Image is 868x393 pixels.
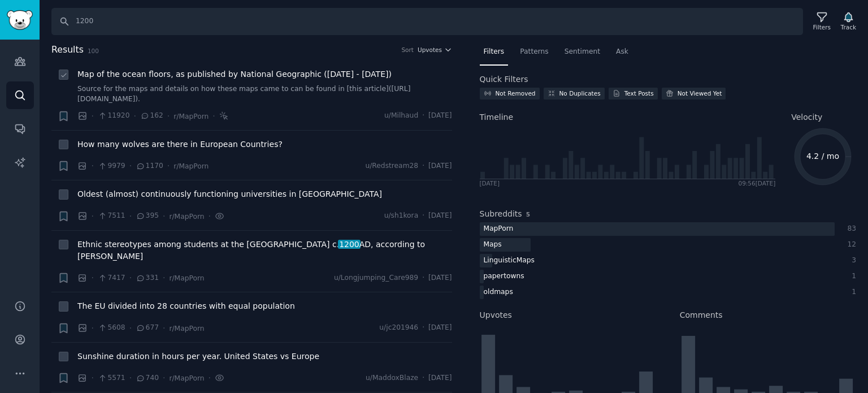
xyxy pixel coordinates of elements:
button: Track [837,10,860,33]
span: · [92,210,94,222]
span: r/MapPorn [173,113,209,120]
span: · [167,110,170,122]
span: 5571 [98,373,125,383]
a: Ethnic stereotypes among students at the [GEOGRAPHIC_DATA] c.1200AD, according to [PERSON_NAME] [77,239,452,262]
h2: Upvotes [480,309,512,321]
span: · [422,273,424,283]
span: 100 [88,47,99,54]
span: r/MapPorn [169,213,204,221]
span: u/Longjumping_Care989 [334,273,418,283]
span: 9979 [98,161,125,171]
span: · [212,110,215,122]
div: oldmaps [480,286,517,300]
div: Sort [401,46,414,54]
span: Velocity [791,111,822,123]
span: u/MaddoxBlaze [366,373,418,383]
span: · [129,160,132,172]
div: 09:56 [DATE] [738,179,775,187]
div: papertowns [480,270,528,284]
a: Map of the ocean floors, as published by National Geographic ([DATE] - [DATE]) [77,68,392,80]
span: 162 [140,111,163,121]
input: Search Keyword [51,8,803,35]
div: 1 [847,287,857,297]
span: · [129,322,132,334]
span: Results [51,43,84,57]
div: MapPorn [480,222,518,236]
span: [DATE] [428,273,452,283]
span: Ask [616,47,628,57]
div: Track [841,23,856,31]
span: · [129,210,132,222]
span: · [133,110,136,122]
span: 7417 [98,273,125,283]
text: 4.2 / mo [806,152,839,161]
span: 395 [136,211,159,221]
h2: Subreddits [480,208,522,220]
span: u/Redstream28 [365,161,418,171]
span: · [129,272,132,284]
div: LinguisticMaps [480,254,539,268]
span: [DATE] [428,211,452,221]
span: u/jc201946 [379,323,418,333]
span: · [167,160,170,172]
span: r/MapPorn [169,325,204,332]
div: 1 [847,271,857,282]
span: r/MapPorn [173,162,209,170]
a: How many wolves are there in European Countries? [77,139,283,150]
span: r/MapPorn [169,374,204,382]
span: · [163,210,165,222]
span: 11920 [98,111,129,121]
span: · [422,161,424,171]
span: 1200 [338,240,360,249]
span: · [129,372,132,384]
a: Sunshine duration in hours per year. United States vs Europe [77,351,319,362]
span: 677 [136,323,159,333]
span: u/Milhaud [384,111,418,121]
span: [DATE] [428,373,452,383]
div: [DATE] [480,179,500,187]
span: Filters [484,47,505,57]
h2: Comments [680,309,723,321]
div: Maps [480,238,506,252]
span: r/MapPorn [169,274,204,282]
a: Source for the maps and details on how these maps came to can be found in [this article]([URL][DO... [77,84,452,104]
span: [DATE] [428,111,452,121]
div: Not Viewed Yet [678,89,722,97]
div: No Duplicates [559,89,601,97]
div: Not Removed [496,89,536,97]
a: Oldest (almost) continuously functioning universities in [GEOGRAPHIC_DATA] [77,188,382,200]
img: GummySearch logo [7,10,33,30]
span: 5 [526,211,530,218]
span: · [208,372,210,384]
span: · [208,210,210,222]
div: 12 [847,240,857,250]
span: u/sh1kora [384,211,419,221]
span: · [92,272,94,284]
span: 331 [136,273,159,283]
span: 5608 [98,323,125,333]
span: · [92,110,94,122]
span: Patterns [520,47,548,57]
div: 83 [847,224,857,234]
span: [DATE] [428,323,452,333]
span: · [422,373,424,383]
span: · [92,322,94,334]
span: 7511 [98,211,125,221]
button: Upvotes [418,46,452,54]
span: Ethnic stereotypes among students at the [GEOGRAPHIC_DATA] c. AD, according to [PERSON_NAME] [77,239,452,262]
a: The EU divided into 28 countries with equal population [77,300,295,312]
span: · [163,372,165,384]
span: · [163,272,165,284]
div: 3 [847,256,857,266]
span: Upvotes [418,46,442,54]
span: 1170 [136,161,163,171]
span: · [163,322,165,334]
span: [DATE] [428,161,452,171]
span: Sentiment [565,47,600,57]
span: · [92,160,94,172]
